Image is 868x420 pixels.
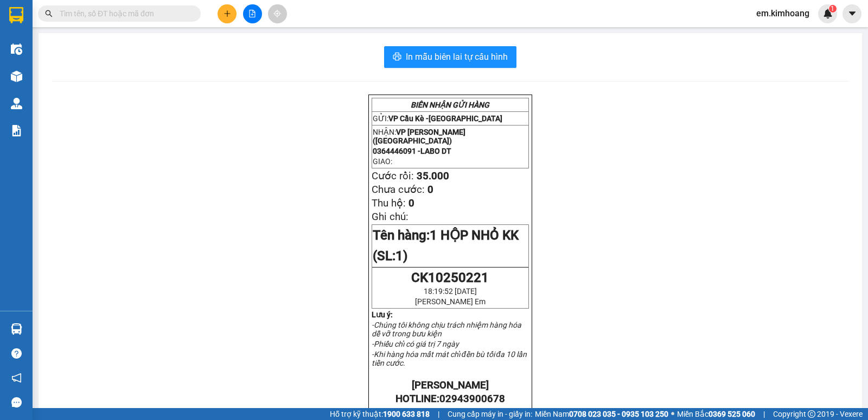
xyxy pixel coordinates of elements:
[439,393,505,405] span: 02943900678
[395,248,407,264] span: 1)
[411,270,489,285] span: CK10250221
[424,287,477,296] span: 18:19:52 [DATE]
[11,43,22,55] img: warehouse-icon
[45,10,53,17] span: search
[248,10,256,17] span: file-add
[11,98,22,109] img: warehouse-icon
[218,4,237,23] button: plus
[383,410,430,418] strong: 1900 633 818
[763,408,765,420] span: |
[268,4,287,23] button: aim
[808,410,815,418] span: copyright
[372,321,521,338] em: -Chúng tôi không chịu trách nhiệm hàng hóa dễ vỡ trong bưu kiện
[823,9,833,18] img: icon-new-feature
[831,5,834,12] span: 1
[748,7,818,20] span: em.kimhoang
[373,128,528,145] p: NHẬN:
[372,184,425,196] span: Chưa cước:
[372,340,459,348] em: -Phiếu chỉ có giá trị 7 ngày
[372,310,393,319] strong: Lưu ý:
[393,52,401,62] span: printer
[373,114,528,123] p: GỬI:
[60,8,188,20] input: Tìm tên, số ĐT hoặc mã đơn
[535,408,668,420] span: Miền Nam
[373,128,465,145] span: VP [PERSON_NAME] ([GEOGRAPHIC_DATA])
[569,410,668,418] strong: 0708 023 035 - 0935 103 250
[415,297,486,306] span: [PERSON_NAME] Em
[243,4,262,23] button: file-add
[11,323,22,335] img: warehouse-icon
[709,410,755,418] strong: 0369 525 060
[372,211,409,223] span: Ghi chú:
[372,170,414,182] span: Cước rồi:
[11,71,22,82] img: warehouse-icon
[448,408,532,420] span: Cung cấp máy in - giấy in:
[224,10,231,17] span: plus
[429,114,502,123] span: [GEOGRAPHIC_DATA]
[372,197,406,209] span: Thu hộ:
[847,9,857,18] span: caret-down
[11,125,22,136] img: solution-icon
[372,350,527,367] em: -Khi hàng hóa mất mát chỉ đền bù tối đa 10 lần tiền cước.
[11,373,22,383] span: notification
[373,228,519,264] span: 1 HỘP NHỎ KK (SL:
[11,348,22,359] span: question-circle
[438,408,439,420] span: |
[417,170,449,182] span: 35.000
[420,147,451,155] span: LABO DT
[427,184,433,196] span: 0
[829,5,837,12] sup: 1
[411,101,489,109] strong: BIÊN NHẬN GỬI HÀNG
[9,7,23,23] img: logo-vxr
[843,4,861,23] button: caret-down
[373,147,451,155] span: 0364446091 -
[677,408,755,420] span: Miền Bắc
[330,408,430,420] span: Hỗ trợ kỹ thuật:
[406,50,508,64] span: In mẫu biên lai tự cấu hình
[395,393,505,405] strong: HOTLINE:
[388,114,502,123] span: VP Cầu Kè -
[373,228,519,264] span: Tên hàng:
[412,379,489,391] strong: [PERSON_NAME]
[373,157,392,166] span: GIAO:
[384,46,516,68] button: printerIn mẫu biên lai tự cấu hình
[671,412,674,416] span: ⚪️
[11,397,22,408] span: message
[409,197,414,209] span: 0
[273,10,281,17] span: aim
